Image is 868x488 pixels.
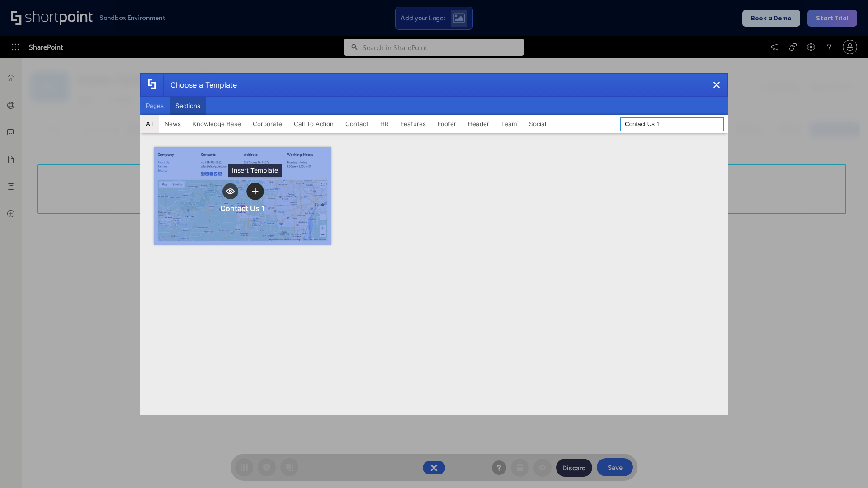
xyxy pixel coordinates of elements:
[187,115,247,133] button: Knowledge Base
[140,97,170,115] button: Pages
[462,115,495,133] button: Header
[620,117,724,131] input: Search
[495,115,523,133] button: Team
[140,115,159,133] button: All
[823,445,868,488] iframe: Chat Widget
[163,74,237,96] div: Choose a Template
[159,115,187,133] button: News
[340,115,374,133] button: Contact
[395,115,432,133] button: Features
[432,115,462,133] button: Footer
[140,73,728,415] div: template selector
[288,115,340,133] button: Call To Action
[220,204,265,213] div: Contact Us 1
[523,115,552,133] button: Social
[170,97,206,115] button: Sections
[247,115,288,133] button: Corporate
[374,115,395,133] button: HR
